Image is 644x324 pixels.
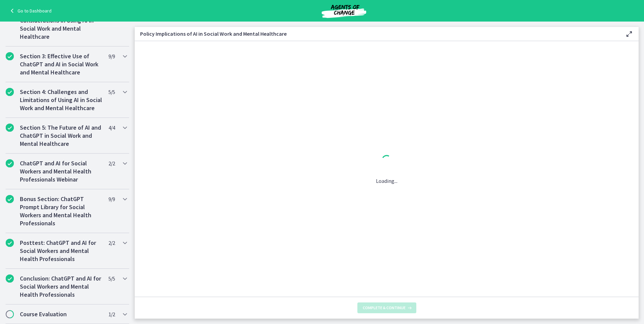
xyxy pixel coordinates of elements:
[108,310,115,318] span: 1 / 2
[20,88,102,112] h2: Section 4: Challenges and Limitations of Using AI in Social Work and Mental Healthcare
[6,88,14,96] i: Completed
[108,239,115,247] span: 2 / 2
[6,274,14,283] i: Completed
[303,3,384,19] img: Agents of Change
[6,52,14,60] i: Completed
[20,274,102,299] h2: Conclusion: ChatGPT and AI for Social Workers and Mental Health Professionals
[8,7,52,15] a: Go to Dashboard
[376,153,397,169] div: 1
[6,239,14,247] i: Completed
[108,195,115,203] span: 9 / 9
[6,159,14,167] i: Completed
[20,52,102,76] h2: Section 3: Effective Use of ChatGPT and AI in Social Work and Mental Healthcare
[20,159,102,184] h2: ChatGPT and AI for Social Workers and Mental Health Professionals Webinar
[108,159,115,167] span: 2 / 2
[357,302,416,313] button: Complete & continue
[20,239,102,263] h2: Posttest: ChatGPT and AI for Social Workers and Mental Health Professionals
[376,177,397,185] p: Loading...
[20,310,102,318] h2: Course Evaluation
[20,124,102,148] h2: Section 5: The Future of AI and ChatGPT in Social Work and Mental Healthcare
[20,8,102,41] h2: Section 2: Ethical Considerations in Using AI in Social Work and Mental Healthcare
[108,274,115,283] span: 5 / 5
[20,195,102,227] h2: Bonus Section: ChatGPT Prompt Library for Social Workers and Mental Health Professionals
[6,124,14,132] i: Completed
[6,195,14,203] i: Completed
[108,88,115,96] span: 5 / 5
[140,30,614,38] h3: Policy Implications of AI in Social Work and Mental Healthcare
[108,124,115,132] span: 4 / 4
[108,52,115,60] span: 9 / 9
[363,305,406,311] span: Complete & continue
